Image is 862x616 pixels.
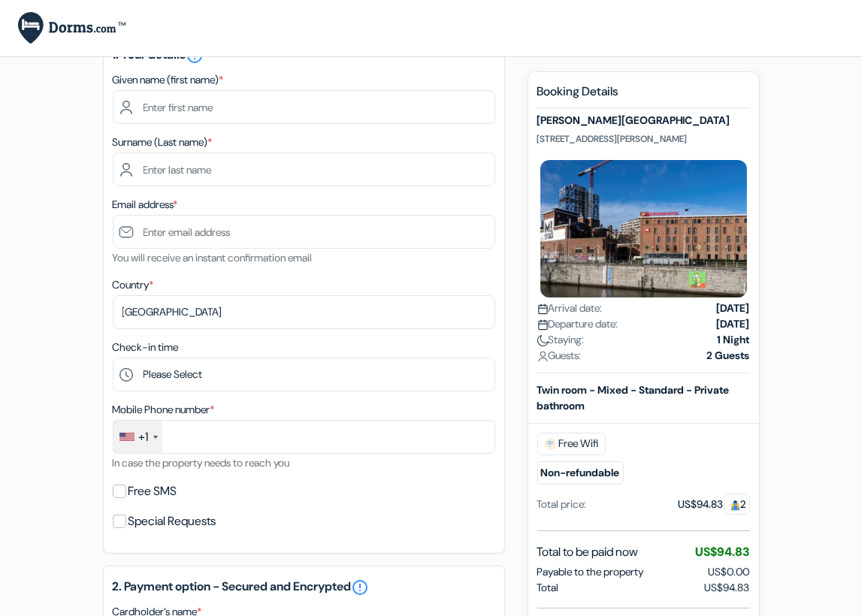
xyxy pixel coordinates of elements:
[113,402,215,418] label: Mobile Phone number
[113,277,154,293] label: Country
[113,215,495,249] input: Enter email address
[724,494,750,515] span: 2
[544,438,556,450] img: free_wifi.svg
[537,461,624,485] small: Non-refundable
[696,544,750,560] span: US$94.83
[113,134,213,150] label: Surname (Last name)
[18,12,126,44] img: Dorms.com
[113,197,178,213] label: Email address
[113,251,313,264] small: You will receive an instant confirmation email
[537,300,603,316] span: Arrival date:
[707,348,750,364] strong: 2 Guests
[537,433,606,455] span: Free Wifi
[537,497,587,512] div: Total price:
[679,497,750,512] div: US$94.83
[113,578,495,596] h5: 2. Payment option - Secured and Encrypted
[537,316,619,332] span: Departure date:
[537,133,750,145] p: [STREET_ADDRESS][PERSON_NAME]
[718,332,750,348] strong: 1 Night
[537,84,750,108] h5: Booking Details
[129,481,177,502] label: Free SMS
[186,47,204,62] a: error_outline
[139,428,149,446] div: +1
[352,578,370,596] a: error_outline
[709,565,750,578] span: US$0.00
[113,340,179,355] label: Check-in time
[113,90,495,124] input: Enter first name
[537,332,585,348] span: Staying:
[537,383,730,412] b: Twin room - Mixed - Standard - Private bathroom
[537,564,644,580] span: Payable to the property
[717,316,750,332] strong: [DATE]
[537,348,582,364] span: Guests:
[129,511,216,532] label: Special Requests
[705,580,750,596] span: US$94.83
[113,72,224,88] label: Given name (first name)
[730,500,741,511] img: guest.svg
[537,335,549,346] img: moon.svg
[537,580,559,596] span: Total
[537,114,750,127] h5: [PERSON_NAME][GEOGRAPHIC_DATA]
[537,351,549,362] img: user_icon.svg
[537,319,549,331] img: calendar.svg
[537,303,549,315] img: calendar.svg
[113,421,162,453] div: United States: +1
[113,456,290,470] small: In case the property needs to reach you
[717,300,750,316] strong: [DATE]
[537,543,639,561] span: Total to be paid now
[113,152,495,186] input: Enter last name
